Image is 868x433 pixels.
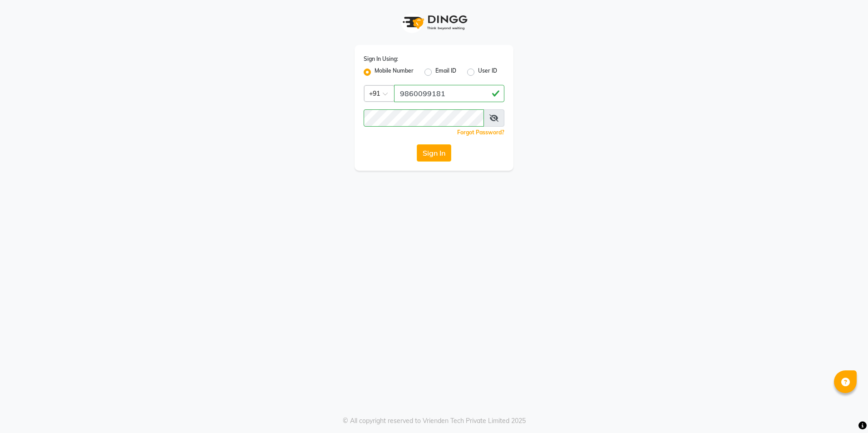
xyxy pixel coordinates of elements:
button: Sign In [417,144,451,162]
a: Forgot Password? [457,129,504,136]
label: Mobile Number [375,67,414,78]
label: Sign In Using: [364,55,398,63]
input: Username [364,109,484,127]
label: Email ID [435,67,456,78]
iframe: chat widget [830,397,859,424]
input: Username [394,85,504,102]
img: logo1.svg [398,9,470,36]
label: User ID [478,67,497,78]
